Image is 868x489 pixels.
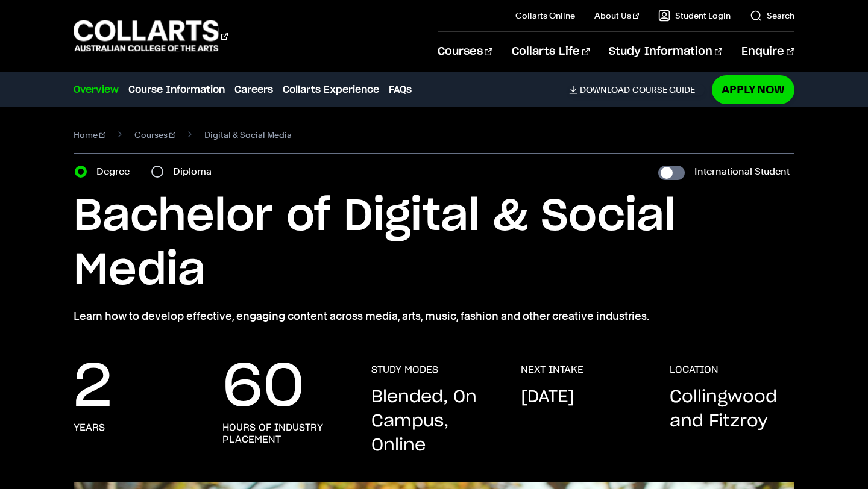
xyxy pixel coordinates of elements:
[74,126,105,143] a: Home
[389,83,412,97] a: FAQs
[521,385,574,410] p: [DATE]
[512,32,590,72] a: Collarts Life
[712,75,794,104] a: Apply Now
[371,364,438,376] h3: STUDY MODES
[371,385,496,458] p: Blended, On Campus, Online
[658,10,731,22] a: Student Login
[694,163,790,180] label: International Student
[204,126,292,143] span: Digital & Social Media
[74,83,119,97] a: Overview
[750,10,794,22] a: Search
[609,32,722,72] a: Study Information
[74,190,794,298] h1: Bachelor of Digital & Social Media
[283,83,379,97] a: Collarts Experience
[521,364,583,376] h3: NEXT INTAKE
[74,364,112,412] p: 2
[74,308,794,325] p: Learn how to develop effective, engaging content across media, arts, music, fashion and other cre...
[234,83,273,97] a: Careers
[128,83,225,97] a: Course Information
[515,10,575,22] a: Collarts Online
[670,385,794,434] p: Collingwood and Fitzroy
[438,32,492,72] a: Courses
[670,364,719,376] h3: LOCATION
[580,84,630,95] span: Download
[74,422,105,434] h3: years
[222,364,304,412] p: 60
[74,19,228,53] div: Go to homepage
[222,422,347,446] h3: hours of industry placement
[134,126,175,143] a: Courses
[569,84,705,95] a: DownloadCourse Guide
[173,163,219,180] label: Diploma
[594,10,639,22] a: About Us
[96,163,137,180] label: Degree
[741,32,794,72] a: Enquire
